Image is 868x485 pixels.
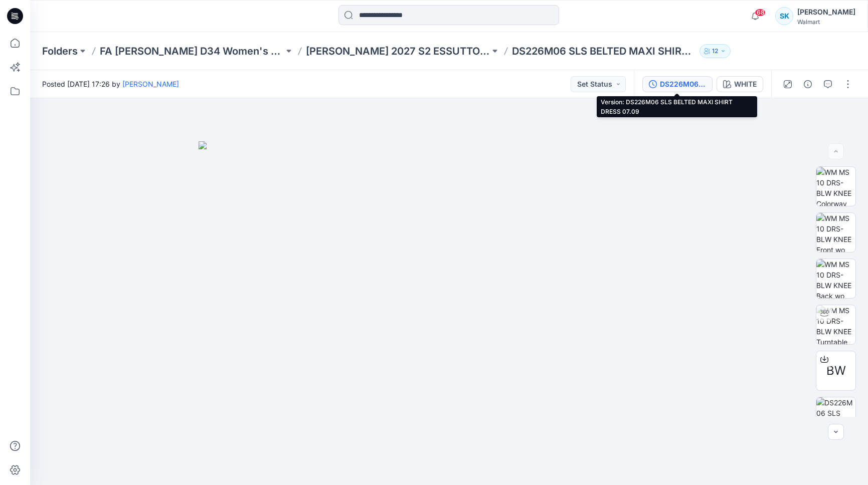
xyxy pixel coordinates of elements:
div: Walmart [797,18,855,26]
img: WM MS 10 DRS-BLW KNEE Front wo Avatar [816,213,855,252]
img: DS226M06 SLS BELTED MAXI SHIRT DRESS_BLACK SOOT_DS226M06 SLS BELTED MAXI SHIRT DRESS_WHITE_Screen... [816,397,855,436]
button: WHITE [717,76,763,92]
img: eyJhbGciOiJIUzI1NiIsImtpZCI6IjAiLCJzbHQiOiJzZXMiLCJ0eXAiOiJKV1QifQ.eyJkYXRhIjp7InR5cGUiOiJzdG9yYW... [199,141,700,485]
button: DS226M06 SLS BELTED MAXI SHIRT DRESS 07.09 [642,76,713,92]
span: BW [826,362,846,380]
p: DS226M06 SLS BELTED MAXI SHIRT DRESS [512,44,696,58]
div: DS226M06 SLS BELTED MAXI SHIRT DRESS 07.09 [660,79,706,90]
div: [PERSON_NAME] [797,6,855,18]
img: WM MS 10 DRS-BLW KNEE Turntable with Avatar [816,305,855,344]
span: 68 [755,9,766,17]
a: FA [PERSON_NAME] D34 Women's Wovens [100,44,284,58]
button: 12 [700,44,731,58]
a: Folders [42,44,78,58]
img: WM MS 10 DRS-BLW KNEE Back wo Avatar [816,259,855,298]
div: WHITE [734,79,757,90]
div: SK [775,7,793,25]
button: Details [800,76,816,92]
img: WM MS 10 DRS-BLW KNEE Colorway wo Avatar [816,167,855,206]
a: [PERSON_NAME] 2027 S2 ESSUTTON MISSY WOVENS [306,44,490,58]
span: Posted [DATE] 17:26 by [42,79,179,89]
p: 12 [712,46,718,57]
a: [PERSON_NAME] [122,80,179,88]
